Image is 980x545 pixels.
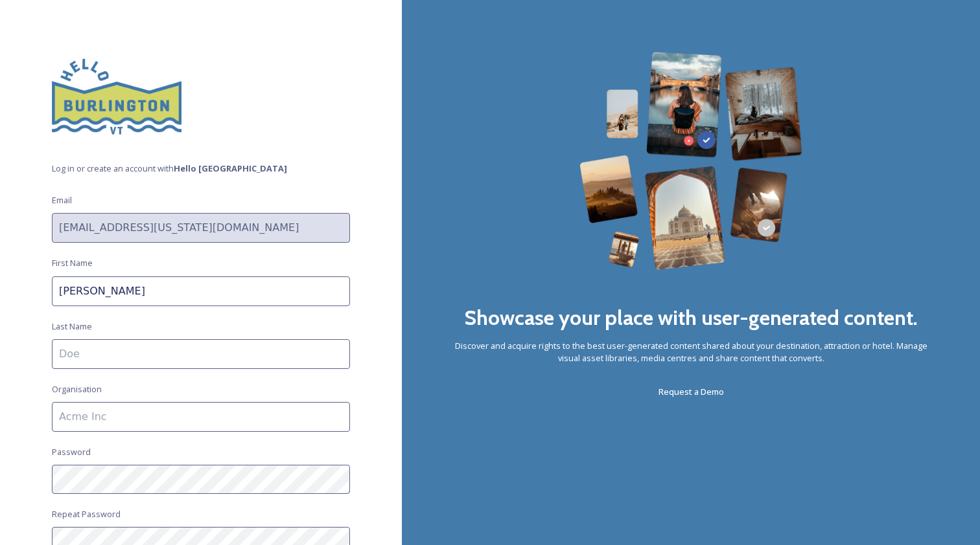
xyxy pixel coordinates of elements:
[174,162,287,174] strong: Hello [GEOGRAPHIC_DATA]
[52,508,121,520] span: Repeat Password
[52,276,350,306] input: John
[52,446,91,458] span: Password
[52,320,92,333] span: Last Name
[52,339,350,369] input: Doe
[52,52,181,143] img: Hello-Burlington.jpg
[52,194,72,206] span: Email
[52,213,350,243] input: john.doe@snapsea.io
[52,257,93,269] span: First Name
[454,340,928,364] span: Discover and acquire rights to the best user-generated content shared about your destination, att...
[659,384,724,399] a: Request a Demo
[464,302,918,333] h2: Showcase your place with user-generated content.
[52,402,350,432] input: Acme Inc
[52,162,350,175] span: Log in or create an account with
[579,52,802,270] img: 63b42ca75bacad526042e722_Group%20154-p-800.png
[52,383,102,395] span: Organisation
[659,386,724,397] span: Request a Demo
